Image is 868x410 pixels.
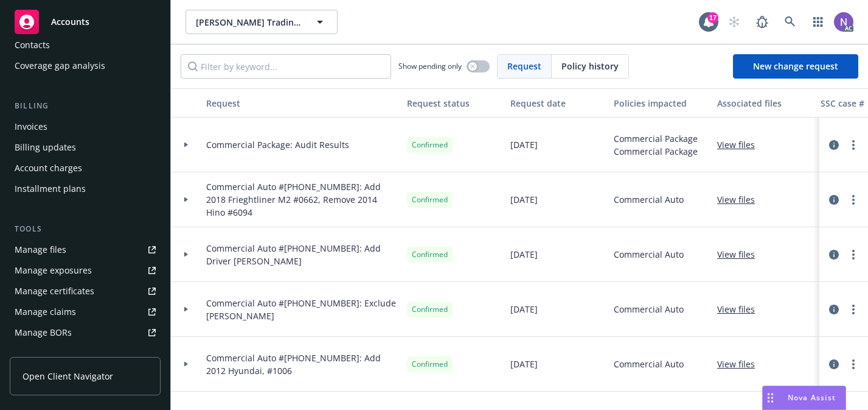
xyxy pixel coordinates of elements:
span: Confirmed [412,249,448,260]
span: Commercial Auto #[PHONE_NUMBER]: Add 2012 Hyundai, #1006 [206,352,397,377]
span: Policy history [561,60,619,72]
div: Request status [407,97,501,110]
div: Installment plans [15,179,86,199]
button: Request [201,88,402,118]
button: Policies impacted [609,88,712,118]
div: Invoices [15,117,47,136]
span: Confirmed [412,194,448,205]
a: Contacts [10,35,161,55]
a: circleInformation [827,138,841,152]
span: Request [507,60,541,72]
button: Request status [402,88,505,118]
a: Account charges [10,158,161,178]
span: [DATE] [510,248,538,261]
a: Installment plans [10,179,161,199]
span: Commercial Auto [614,193,684,206]
a: Switch app [806,10,830,34]
button: Request date [505,88,609,118]
span: Commercial Auto #[PHONE_NUMBER]: Exclude [PERSON_NAME] [206,297,397,322]
a: more [846,193,861,207]
a: View files [717,358,765,370]
span: Confirmed [412,140,448,150]
span: Commercial Package: Audit Results [206,138,349,151]
div: Associated files [717,97,811,110]
div: Toggle Row Expanded [171,282,201,337]
div: Tools [10,223,161,235]
div: Toggle Row Expanded [171,227,201,282]
a: Start snowing [722,10,746,34]
a: Report a Bug [750,10,774,34]
span: Confirmed [412,304,448,315]
a: Manage certificates [10,281,161,301]
a: more [846,247,861,262]
a: more [846,357,861,372]
div: Coverage gap analysis [15,56,105,76]
span: Commercial Auto #[PHONE_NUMBER]: Add 2018 Frieghtliner M2 #0662, Remove 2014 Hino #6094 [206,180,397,219]
span: [PERSON_NAME] Trading Corporation [196,16,301,29]
span: Commercial Package [614,145,698,158]
div: Manage claims [15,302,76,322]
div: Toggle Row Expanded [171,118,201,172]
a: circleInformation [827,247,841,262]
span: Commercial Auto #[PHONE_NUMBER]: Add Driver [PERSON_NAME] [206,242,397,267]
div: Contacts [15,35,50,55]
a: more [846,138,861,152]
div: Billing updates [15,138,76,157]
div: Request [206,97,397,110]
a: View files [717,248,765,261]
a: Manage files [10,240,161,260]
a: Billing updates [10,138,161,157]
span: Confirmed [412,359,448,370]
span: Accounts [51,17,89,27]
a: Manage BORs [10,323,161,342]
div: Manage certificates [15,281,94,301]
span: Commercial Auto [614,303,684,316]
span: New change request [753,60,838,72]
button: [PERSON_NAME] Trading Corporation [186,10,338,34]
a: Invoices [10,117,161,136]
a: View files [717,138,765,151]
div: Manage exposures [15,261,92,280]
span: [DATE] [510,358,538,370]
a: View files [717,303,765,316]
span: [DATE] [510,138,538,151]
a: Manage exposures [10,261,161,280]
a: Accounts [10,5,161,39]
a: Search [778,10,802,34]
button: Associated files [712,88,816,118]
div: Policies impacted [614,97,707,110]
span: [DATE] [510,193,538,206]
div: Manage files [15,240,66,260]
a: View files [717,193,765,206]
button: Nova Assist [762,386,846,410]
div: Summary of insurance [15,344,107,363]
img: photo [834,12,853,32]
span: Commercial Auto [614,248,684,261]
div: Manage BORs [15,323,72,342]
a: New change request [733,54,858,79]
input: Filter by keyword... [181,54,391,79]
a: Manage claims [10,302,161,322]
span: [DATE] [510,303,538,316]
div: Toggle Row Expanded [171,172,201,227]
a: more [846,302,861,317]
a: Coverage gap analysis [10,56,161,76]
span: Commercial Package [614,132,698,145]
a: circleInformation [827,193,841,207]
div: Drag to move [763,386,778,409]
div: Toggle Row Expanded [171,337,201,392]
a: circleInformation [827,302,841,317]
span: Show pending only [398,61,462,71]
a: Summary of insurance [10,344,161,363]
a: circleInformation [827,357,841,372]
span: Open Client Navigator [23,370,113,383]
span: Commercial Auto [614,358,684,370]
div: Billing [10,100,161,112]
div: Request date [510,97,604,110]
span: Nova Assist [788,392,836,403]
div: Account charges [15,158,82,178]
div: 17 [707,12,718,23]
